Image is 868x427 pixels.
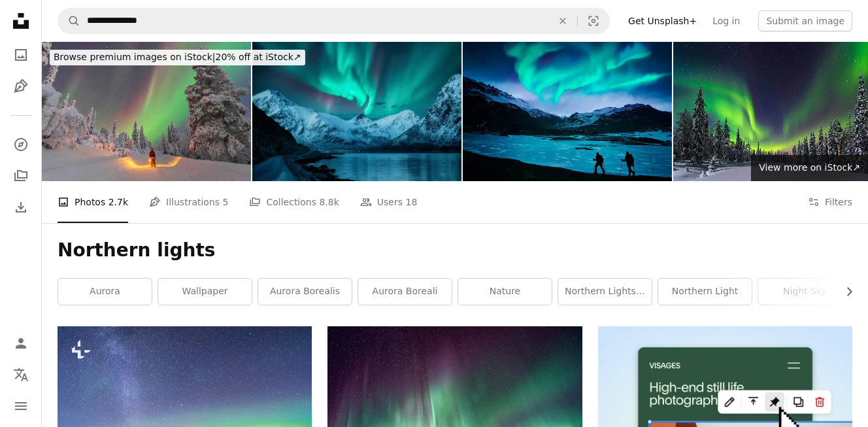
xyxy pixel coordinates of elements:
[8,42,34,68] a: Photos
[837,279,852,305] button: scroll list to the right
[358,279,452,305] a: aurora boreali
[54,52,215,62] span: Browse premium images on iStock |
[558,279,652,305] a: northern lights [GEOGRAPHIC_DATA]
[751,155,868,181] a: View more on iStock↗
[42,42,251,181] img: Santa Claus admiring northern lights
[578,9,609,33] button: Visual search
[8,131,34,158] a: Explore
[8,163,34,189] a: Collections
[58,279,152,305] a: aurora
[458,279,552,305] a: nature
[149,181,228,223] a: Illustrations 5
[58,8,610,34] form: Find visuals sitewide
[58,9,80,33] button: Search Unsplash
[58,239,852,262] h1: Northern lights
[8,362,34,388] button: Language
[705,10,748,31] a: Log in
[42,42,313,73] a: Browse premium images on iStock|20% off at iStock↗
[252,42,461,181] img: Northern lights over the snowy mountains, frozen sea, reflection in water at winter night in Lofo...
[360,181,418,223] a: Users 18
[58,405,312,417] a: a person standing on top of a snow covered slope under a sky filled with stars
[8,73,34,99] a: Illustrations
[8,8,34,37] a: Home — Unsplash
[758,10,852,31] button: Submit an image
[8,393,34,419] button: Menu
[249,181,339,223] a: Collections 8.8k
[8,194,34,220] a: Download History
[758,279,852,305] a: night sky
[808,181,852,223] button: Filters
[223,195,229,209] span: 5
[327,405,582,417] a: silhouette of trees near Aurora Borealis at night
[620,10,705,31] a: Get Unsplash+
[463,42,672,181] img: Hikers Under the Northern Lights
[548,9,577,33] button: Clear
[759,162,860,173] span: View more on iStock ↗
[158,279,252,305] a: wallpaper
[658,279,752,305] a: northern light
[406,195,418,209] span: 18
[50,50,305,65] div: 20% off at iStock ↗
[258,279,352,305] a: aurora borealis
[319,195,339,209] span: 8.8k
[8,330,34,356] a: Log in / Sign up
